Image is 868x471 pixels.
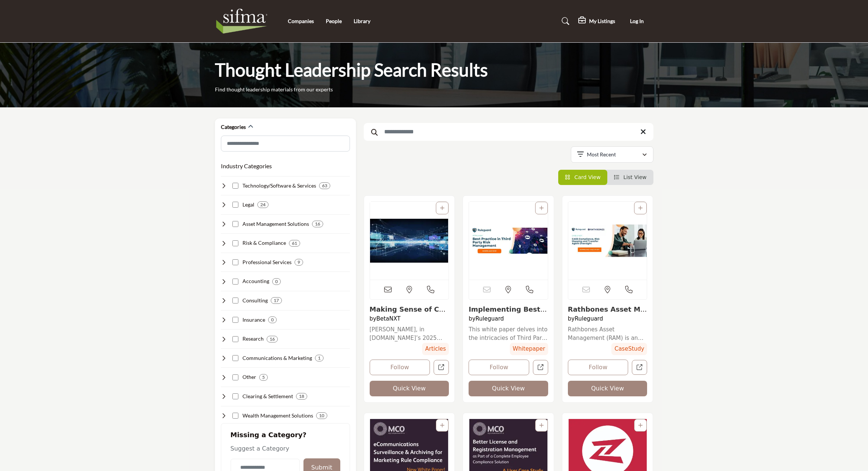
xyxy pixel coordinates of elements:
[288,18,314,24] a: Companies
[221,123,246,131] h2: Categories
[558,170,607,185] li: Card View
[215,58,488,81] h1: Thought Leadership Search Results
[568,325,647,342] a: Rathbones Asset Management (RAM) is an active management house, offering a range of investment so...
[565,174,601,180] a: View Card
[232,298,238,303] input: Select Consulting checkbox
[469,202,548,280] a: View details about ruleguard
[370,202,449,280] img: Making Sense of Corporate Shareholder Communications for Clients listing image
[370,305,449,314] h3: Making Sense of Corporate Shareholder Communications for Clients
[469,315,548,322] h4: by
[296,393,307,400] div: 18 Results For Clearing & Settlement
[632,360,647,375] a: Open Resources
[232,355,238,361] input: Select Communications & Marketing checkbox
[469,381,548,396] button: Quick View
[526,286,533,293] i: Open Contact Info
[232,240,238,246] input: Select Risk & Compliance checkbox
[574,174,600,180] span: Card View
[440,205,444,211] a: Add To List For Resource
[607,170,653,185] li: List View
[272,278,281,285] div: 0 Results For Accounting
[242,220,309,228] h4: Asset Management Solutions: Offering investment strategies, portfolio management, and performance...
[242,201,254,208] h4: Legal: Providing legal advice, compliance support, and litigation services to securities industry...
[242,393,293,400] h4: Clearing & Settlement: Facilitating the efficient processing, clearing, and settlement of securit...
[370,305,447,321] a: View details about betanxt
[469,202,548,280] img: Implementing Best Practices in Third-Party Risk Management listing image
[318,355,321,361] b: 1
[259,374,268,381] div: 5 Results For Other
[232,202,238,208] input: Select Legal checkbox
[376,315,401,322] a: BetaNXT
[289,240,300,247] div: 61 Results For Risk & Compliance
[322,183,327,188] b: 63
[316,412,327,419] div: 10 Results For Wealth Management Solutions
[232,336,238,342] input: Select Research checkbox
[275,279,278,284] b: 0
[242,412,313,419] h4: Wealth Management Solutions: Providing comprehensive wealth management services to high-net-worth...
[271,297,282,304] div: 17 Results For Consulting
[539,205,544,211] a: Add To List For Resource
[232,393,238,399] input: Select Clearing & Settlement checkbox
[242,259,292,266] h4: Professional Services: Delivering staffing, training, and outsourcing services to support securit...
[260,202,266,207] b: 24
[623,174,646,180] span: List View
[422,343,449,355] span: Articles
[568,381,647,396] button: Quick View
[354,18,370,24] a: Library
[625,286,633,293] i: Open Contact Info
[299,394,304,399] b: 18
[476,315,504,322] a: Ruleguard
[440,422,444,428] a: Add To List For Resource
[319,413,324,418] b: 10
[568,315,647,322] h4: by
[292,241,297,246] b: 61
[469,305,547,321] a: View details about ruleguard
[427,286,434,293] i: Open Contact Info
[589,18,615,25] h5: My Listings
[262,375,265,380] b: 5
[638,422,643,428] a: Add To List For Resource
[242,239,286,247] h4: Risk & Compliance: Helping securities industry firms manage risk, ensure compliance, and prevent ...
[568,305,647,321] a: View details about ruleguard
[568,360,629,375] button: Follow
[270,337,275,342] b: 16
[271,317,274,322] b: 0
[295,259,303,266] div: 9 Results For Professional Services
[370,360,430,375] button: Follow
[319,182,330,189] div: 63 Results For Technology/Software & Services
[370,315,449,322] h4: by
[370,381,449,396] button: Quick View
[630,18,644,24] span: Log In
[638,205,643,211] a: Add To List For Resource
[267,336,278,342] div: 16 Results For Research
[232,413,238,419] input: Select Wealth Management Solutions checkbox
[232,374,238,380] input: Select Other checkbox
[568,305,647,314] h3: Rathbones Asset Management Success Story
[578,17,615,26] div: My Listings
[539,422,544,428] a: Add To List For Resource
[434,360,449,375] a: Open Resources
[510,343,548,355] span: Whitepaper
[274,298,279,303] b: 17
[469,305,548,314] h3: Implementing Best Practices in Third-Party Risk Management
[221,162,272,170] h3: Industry Categories
[232,221,238,227] input: Select Asset Management Solutions checkbox
[232,259,238,265] input: Select Professional Services checkbox
[568,202,647,280] a: View details about ruleguard
[242,277,269,285] h4: Accounting: Providing financial reporting, auditing, tax, and advisory services to securities ind...
[232,183,238,189] input: Select Technology/Software & Services checkbox
[469,325,548,342] a: This white paper delves into the intricacies of Third Party Risk Management (TPRM) and explores t...
[242,297,268,304] h4: Consulting: Providing strategic, operational, and technical consulting services to securities ind...
[326,18,342,24] a: People
[611,343,647,355] span: CaseStudy
[221,136,350,152] input: Search Category
[315,221,320,227] b: 16
[587,151,616,158] p: Most Recent
[571,146,653,163] button: Most Recent
[232,279,238,285] input: Select Accounting checkbox
[231,445,289,452] span: Suggest a Category
[614,174,647,180] a: View List
[364,123,653,141] input: Search Keyword
[231,431,340,444] h2: Missing a Category?
[575,315,603,322] a: Ruleguard
[242,354,312,362] h4: Communications & Marketing: Delivering marketing, public relations, and investor relations servic...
